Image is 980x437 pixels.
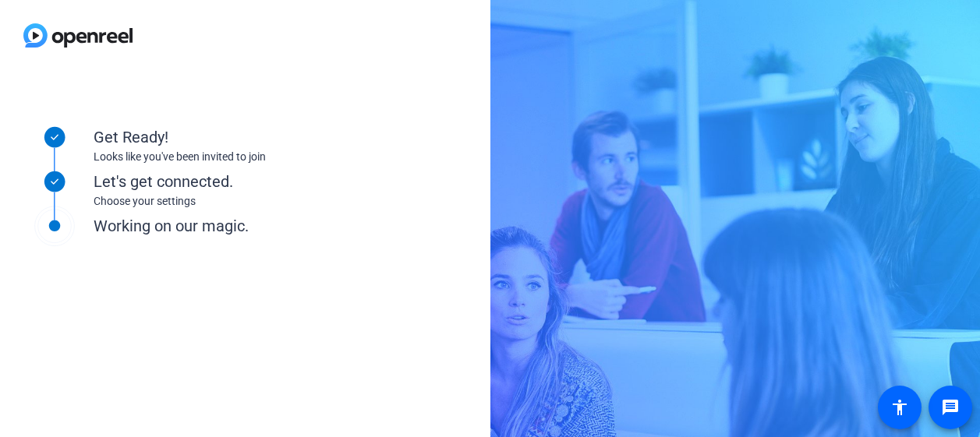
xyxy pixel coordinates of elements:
[941,398,960,417] mat-icon: message
[94,125,405,149] div: Get Ready!
[890,398,909,417] mat-icon: accessibility
[94,193,405,210] div: Choose your settings
[94,214,405,238] div: Working on our magic.
[94,170,405,193] div: Let's get connected.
